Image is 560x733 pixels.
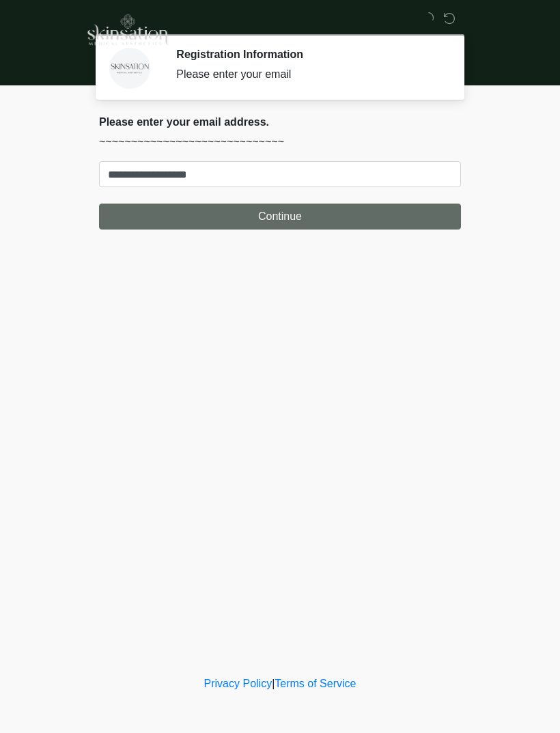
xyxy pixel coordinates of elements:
[272,678,275,689] a: |
[176,66,440,83] div: Please enter your email
[99,115,461,128] h2: Please enter your email address.
[204,678,272,689] a: Privacy Policy
[85,10,169,47] img: Skinsation Medical Aesthetics Logo
[99,204,461,230] button: Continue
[109,48,150,89] img: Agent Avatar
[99,134,461,150] p: ~~~~~~~~~~~~~~~~~~~~~~~~~~~~~
[275,678,356,689] a: Terms of Service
